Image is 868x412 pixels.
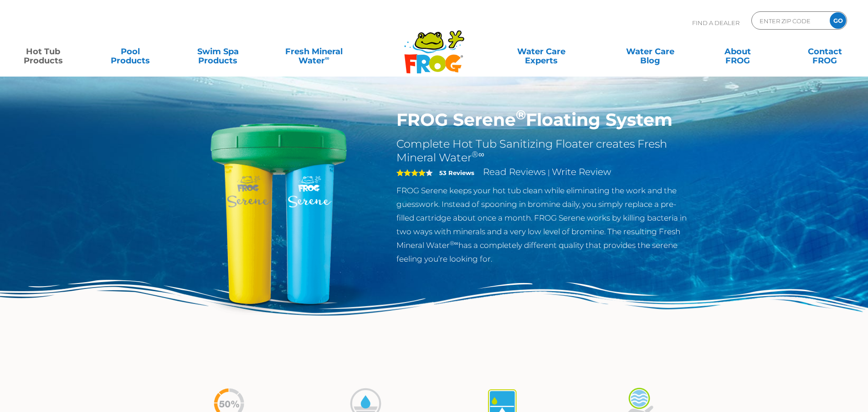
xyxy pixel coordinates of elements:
[396,184,694,266] p: FROG Serene keeps your hot tub clean while eliminating the work and the guesswork. Instead of spo...
[396,137,694,165] h2: Complete Hot Tub Sanitizing Floater creates Fresh Mineral Water
[486,42,596,61] a: Water CareExperts
[396,109,694,130] h1: FROG Serene Floating System
[548,168,550,177] span: |
[552,166,611,177] a: Write Review
[97,42,164,61] a: PoolProducts
[184,42,252,61] a: Swim SpaProducts
[616,42,684,61] a: Water CareBlog
[692,11,740,34] p: Find A Dealer
[271,42,356,61] a: Fresh MineralWater∞
[9,42,77,61] a: Hot TubProducts
[704,42,771,61] a: AboutFROG
[396,169,426,176] span: 4
[483,166,546,177] a: Read Reviews
[516,107,526,123] sup: ®
[830,12,846,29] input: GO
[450,240,458,247] sup: ®∞
[175,109,383,318] img: hot-tub-product-serene-floater.png
[399,18,469,74] img: Frog Products Logo
[472,149,484,160] sup: ®∞
[325,54,329,62] sup: ∞
[791,42,859,61] a: ContactFROG
[439,169,474,176] strong: 53 Reviews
